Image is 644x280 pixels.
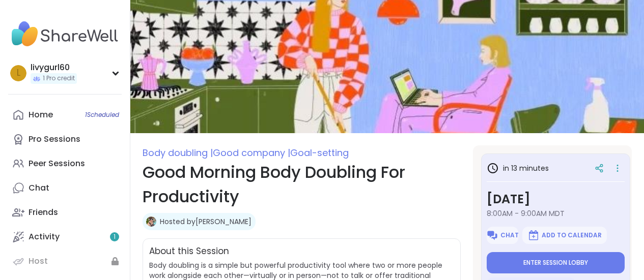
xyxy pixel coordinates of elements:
img: Adrienne_QueenOfTheDawn [146,216,156,227]
span: Goal-setting [290,146,349,159]
span: Add to Calendar [542,231,602,239]
img: ShareWell Logomark [486,229,498,241]
img: ShareWell Nav Logo [8,16,122,52]
span: Body doubling | [143,146,213,159]
a: Hosted by[PERSON_NAME] [160,216,251,227]
div: Activity [29,231,60,242]
div: Peer Sessions [29,158,85,169]
div: Chat [29,182,49,194]
span: Chat [500,231,519,239]
span: 8:00AM - 9:00AM MDT [487,208,625,219]
h3: [DATE] [487,190,625,208]
a: Pro Sessions [8,127,122,151]
h1: Good Morning Body Doubling For Productivity [143,160,461,209]
span: Good company | [213,146,290,159]
a: Peer Sessions [8,151,122,176]
a: Friends [8,200,122,225]
h3: in 13 minutes [487,162,549,174]
a: Host [8,249,122,273]
span: l [17,67,20,80]
div: Pro Sessions [29,134,80,145]
span: 1 Pro credit [43,74,75,83]
button: Add to Calendar [522,227,607,244]
a: Home1Scheduled [8,103,122,127]
span: 1 [114,233,116,241]
div: Home [29,109,53,120]
a: Chat [8,176,122,200]
span: Enter session lobby [523,259,588,267]
div: livygurl60 [31,62,77,73]
button: Chat [487,227,518,244]
img: ShareWell Logomark [527,229,540,241]
div: Host [29,256,48,267]
div: Friends [29,207,58,218]
h2: About this Session [149,245,229,258]
button: Enter session lobby [487,252,625,273]
span: 1 Scheduled [85,111,119,119]
a: Activity1 [8,225,122,249]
